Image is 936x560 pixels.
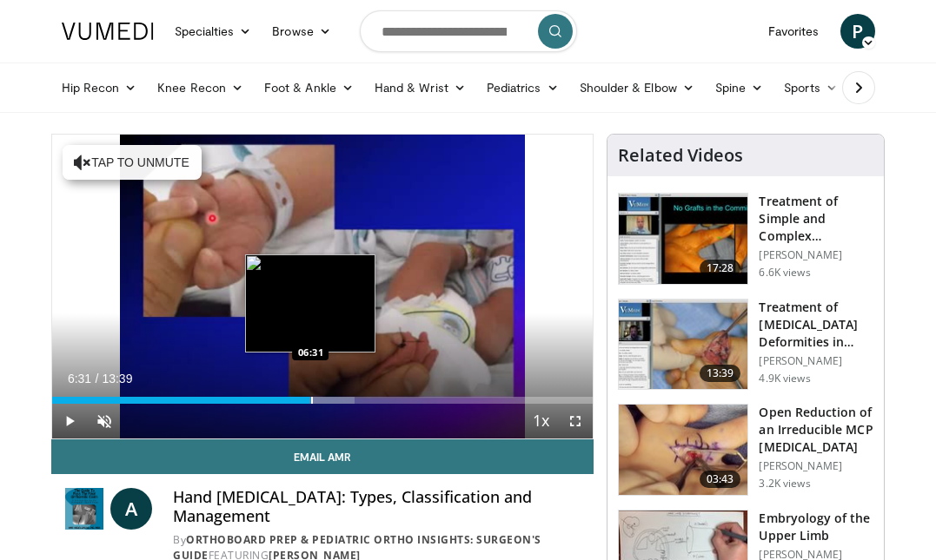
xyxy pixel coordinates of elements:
span: 13:39 [700,365,741,382]
button: Playback Rate [523,404,558,438]
button: Fullscreen [558,404,593,438]
h3: Treatment of Simple and Complex [MEDICAL_DATA] in Pediatrics [759,193,873,245]
a: Favorites [758,14,830,49]
a: Spine [705,70,773,105]
a: Knee Recon [147,70,254,105]
input: Search topics, interventions [360,10,577,52]
a: Sports [773,70,848,105]
a: Specialties [164,14,262,49]
video-js: Video Player [52,135,594,438]
p: 6.6K views [759,266,810,280]
a: A [110,488,152,530]
h3: Open Reduction of an Irreducible MCP [MEDICAL_DATA] [759,404,873,456]
h3: Treatment of [MEDICAL_DATA] Deformities in Pediatrics [759,299,873,351]
a: 13:39 Treatment of [MEDICAL_DATA] Deformities in Pediatrics [PERSON_NAME] 4.9K views [618,299,873,391]
img: e5120947-078f-4803-89a4-11d47330b1e0.150x105_q85_crop-smart_upscale.jpg [619,300,747,390]
a: Hand & Wrist [364,70,476,105]
img: VuMedi Logo [62,23,154,40]
p: [PERSON_NAME] [759,248,873,262]
p: [PERSON_NAME] [759,354,873,368]
button: Play [52,404,87,438]
span: 17:28 [700,260,741,277]
p: 4.9K views [759,372,810,385]
a: Hip Recon [51,70,148,105]
span: / [96,372,99,385]
a: Pediatrics [476,70,569,105]
a: 03:43 Open Reduction of an Irreducible MCP [MEDICAL_DATA] [PERSON_NAME] 3.2K views [618,404,873,496]
span: 13:39 [102,372,132,385]
a: Foot & Ankle [254,70,364,105]
h3: Embryology of the Upper Limb [759,510,873,544]
div: Progress Bar [52,397,594,404]
img: 92f56aec-2e4a-457c-ab04-93952a5dddfd.150x105_q85_crop-smart_upscale.jpg [619,405,747,495]
h4: Related Videos [618,145,743,166]
a: 17:28 Treatment of Simple and Complex [MEDICAL_DATA] in Pediatrics [PERSON_NAME] 6.6K views [618,193,873,285]
p: 3.2K views [759,477,810,491]
button: Tap to unmute [63,145,202,180]
img: d23882e0-d2d0-49a4-8f5f-2b9bbcbe710a.150x105_q85_crop-smart_upscale.jpg [619,194,747,284]
span: 03:43 [700,471,741,488]
h4: Hand [MEDICAL_DATA]: Types, Classification and Management [173,488,580,525]
button: Unmute [87,404,122,438]
a: Shoulder & Elbow [569,70,705,105]
span: 6:31 [68,372,91,385]
img: image.jpeg [245,254,375,352]
p: [PERSON_NAME] [759,459,873,473]
a: Email Amr [51,439,594,474]
a: P [840,14,875,49]
img: OrthoBoard Prep & Pediatric Ortho Insights: Surgeon's Guide [65,488,104,530]
a: Browse [262,14,342,49]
